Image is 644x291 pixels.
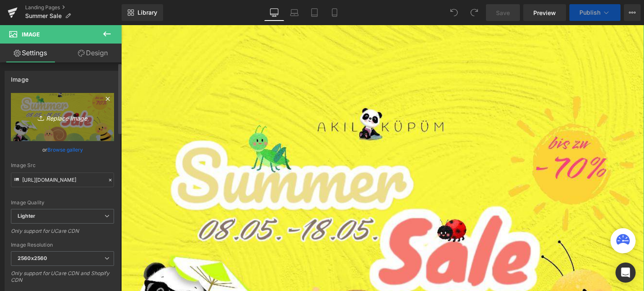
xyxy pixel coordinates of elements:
a: Design [62,44,123,62]
div: Only support for UCare CDN [11,228,114,240]
span: Image [22,31,40,38]
button: Undo [446,4,462,21]
span: Preview [533,8,556,17]
input: Link [11,173,114,187]
span: Publish [579,9,600,16]
div: Image Resolution [11,242,114,248]
div: Image Src [11,162,114,168]
i: Replace Image [29,112,96,122]
button: Publish [569,4,621,21]
span: Summer Sale [25,13,62,19]
a: New Library [122,4,163,21]
b: Lighter [18,213,35,219]
div: Image [11,71,29,83]
a: Landing Pages [25,4,122,11]
a: Tablet [304,4,325,21]
a: Browse gallery [47,142,83,157]
div: Open Intercom Messenger [615,263,636,283]
button: Redo [466,4,483,21]
a: Desktop [264,4,284,21]
div: Only support for UCare CDN and Shopify CDN [11,270,114,289]
div: Image Quality [11,200,114,206]
a: Laptop [284,4,304,21]
span: Save [496,8,510,17]
a: Mobile [325,4,345,21]
span: Library [138,9,157,16]
button: More [624,4,641,21]
div: or [11,145,114,154]
a: Preview [523,4,566,21]
b: 2560x2560 [18,255,47,261]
